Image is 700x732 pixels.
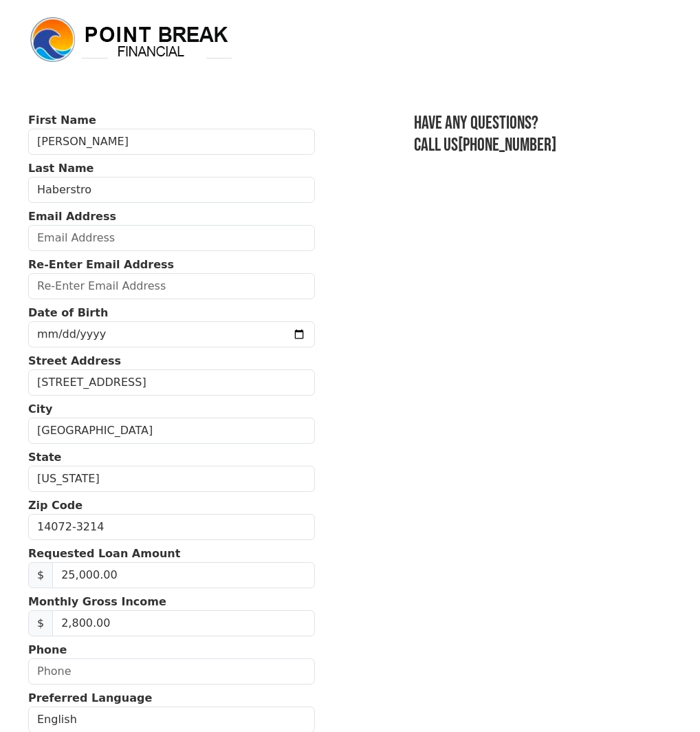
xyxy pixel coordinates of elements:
span: $ [28,562,53,588]
h3: Call us [414,134,672,156]
strong: Email Address [28,210,116,223]
img: logo.png [28,15,234,65]
strong: Requested Loan Amount [28,547,180,560]
a: [PHONE_NUMBER] [458,134,556,156]
input: Street Address [28,369,315,396]
input: Monthly Gross Income [52,610,315,636]
strong: Preferred Language [28,691,152,704]
strong: Zip Code [28,499,83,512]
input: Re-Enter Email Address [28,273,315,299]
strong: Date of Birth [28,306,108,319]
strong: State [28,451,61,464]
input: City [28,418,315,444]
input: Email Address [28,225,315,251]
input: Phone [28,658,315,685]
input: First Name [28,129,315,155]
strong: Phone [28,643,67,656]
strong: First Name [28,114,96,127]
input: Requested Loan Amount [52,562,315,588]
input: Zip Code [28,514,315,540]
h3: Have any questions? [414,112,672,134]
strong: Last Name [28,162,94,175]
span: $ [28,610,53,636]
strong: City [28,402,52,416]
strong: Re-Enter Email Address [28,258,174,271]
input: Last Name [28,177,315,203]
strong: Street Address [28,354,121,367]
p: Monthly Gross Income [28,594,315,610]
